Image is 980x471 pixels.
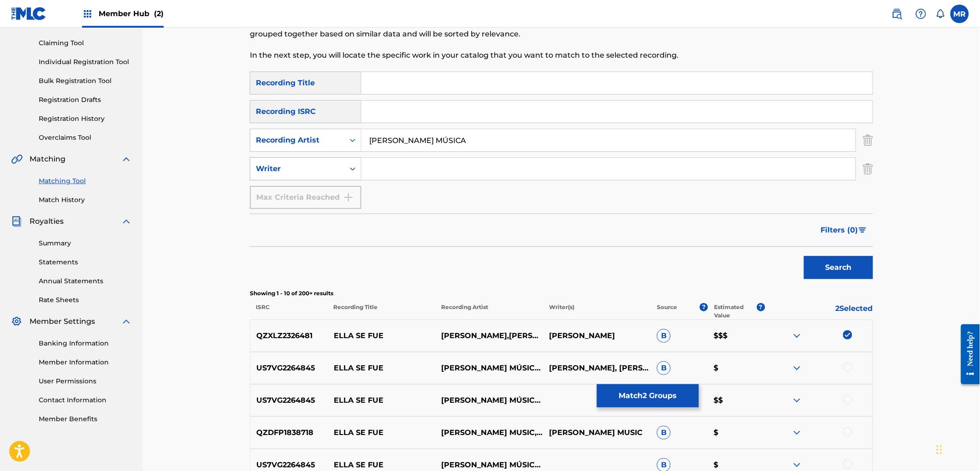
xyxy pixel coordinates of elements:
[328,395,436,406] p: ELLA SE FUE
[11,7,47,20] img: MLC Logo
[11,154,23,165] img: Matching
[154,9,164,18] span: (2)
[757,303,765,311] span: ?
[859,227,867,233] img: filter
[543,303,651,320] p: Writer(s)
[791,395,803,406] img: expand
[82,8,93,19] img: Top Rightsholders
[30,216,64,227] span: Royalties
[250,427,328,438] p: QZDFP1838718
[39,176,132,186] a: Matching Tool
[597,384,699,407] button: Match2 Groups
[791,363,803,374] img: expand
[39,339,132,348] a: Banking Information
[708,330,765,341] p: $$$
[714,303,756,320] p: Estimated Value
[863,129,873,152] img: Delete Criterion
[30,316,95,327] span: Member Settings
[888,5,906,23] a: Public Search
[39,414,132,424] a: Member Benefits
[934,427,980,471] iframe: Chat Widget
[250,303,327,320] p: ISRC
[657,329,671,343] span: B
[39,257,132,267] a: Statements
[435,459,543,471] p: [PERSON_NAME] MÚSICA,[PERSON_NAME]
[121,216,132,227] img: expand
[708,395,765,406] p: $$
[250,289,873,298] p: Showing 1 - 10 of 200+ results
[657,303,678,320] p: Source
[934,427,980,471] div: Widget de chat
[791,459,803,471] img: expand
[912,5,930,23] div: Help
[950,5,969,23] div: User Menu
[954,317,980,391] iframe: Resource Center
[765,303,873,320] p: 2 Selected
[39,38,132,48] a: Claiming Tool
[99,8,164,19] span: Member Hub
[256,163,339,174] div: Writer
[543,330,651,341] p: [PERSON_NAME]
[39,395,132,405] a: Contact Information
[657,361,671,375] span: B
[39,276,132,286] a: Annual Statements
[804,256,873,279] button: Search
[250,72,873,284] form: Search Form
[39,76,132,86] a: Bulk Registration Tool
[543,427,651,438] p: [PERSON_NAME] MUSIC
[39,376,132,386] a: User Permissions
[30,154,65,165] span: Matching
[435,395,543,406] p: [PERSON_NAME] MÚSICA & [PERSON_NAME] MUSIC
[39,133,132,143] a: Overclaims Tool
[327,303,435,320] p: Recording Title
[791,427,803,438] img: expand
[700,303,708,311] span: ?
[708,459,765,471] p: $
[543,363,651,374] p: [PERSON_NAME], [PERSON_NAME]
[39,358,132,367] a: Member Information
[328,459,436,471] p: ELLA SE FUE
[250,363,328,374] p: US7VG2264845
[11,216,22,227] img: Royalties
[250,18,730,40] p: To begin, use the search fields below to find recordings that haven't yet been matched to your wo...
[39,238,132,248] a: Summary
[250,50,730,61] p: In the next step, you will locate the specific work in your catalog that you want to match to the...
[250,330,328,341] p: QZXLZ2326481
[328,363,436,374] p: ELLA SE FUE
[39,114,132,124] a: Registration History
[791,330,803,341] img: expand
[121,316,132,327] img: expand
[435,427,543,438] p: [PERSON_NAME] MUSIC,[PERSON_NAME] MÚSICA
[936,9,945,18] div: Notifications
[11,316,22,327] img: Member Settings
[435,303,543,320] p: Recording Artist
[435,330,543,341] p: [PERSON_NAME],[PERSON_NAME] MÚSICA
[121,154,132,165] img: expand
[328,427,436,438] p: ELLA SE FUE
[256,135,339,146] div: Recording Artist
[708,427,765,438] p: $
[435,363,543,374] p: [PERSON_NAME] MÚSICA,[PERSON_NAME]
[328,330,436,341] p: ELLA SE FUE
[657,426,671,440] span: B
[39,57,132,67] a: Individual Registration Tool
[250,395,328,406] p: US7VG2264845
[915,8,927,19] img: help
[708,363,765,374] p: $
[39,295,132,305] a: Rate Sheets
[821,225,858,236] span: Filters ( 0 )
[39,95,132,105] a: Registration Drafts
[891,8,903,19] img: search
[863,157,873,180] img: Delete Criterion
[250,459,328,471] p: US7VG2264845
[843,330,852,340] img: deselect
[937,436,942,464] div: Arrastrar
[815,219,873,242] button: Filters (0)
[39,195,132,205] a: Match History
